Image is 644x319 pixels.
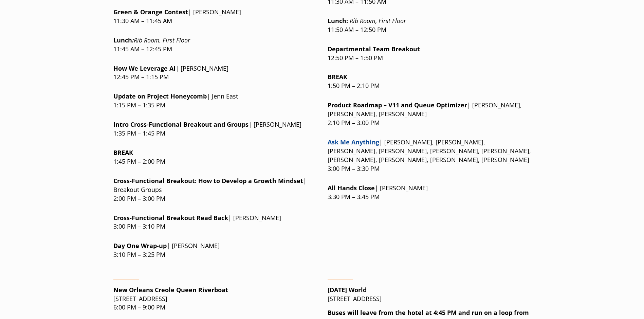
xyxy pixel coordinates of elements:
a: Link opens in a new window [328,138,379,146]
p: | Jenn East 1:15 PM – 1:35 PM [113,92,317,110]
p: 1:45 PM – 2:00 PM [113,148,317,166]
em: Rib Room, First Floor [350,17,406,25]
p: 11:45 AM – 12:45 PM [113,36,317,54]
strong: Product Roadmap – V11 and Queue Optimizer [328,101,467,109]
strong: BREAK [328,73,347,81]
p: 12:50 PM – 1:50 PM [328,45,531,63]
p: 1:50 PM – 2:10 PM [328,73,531,90]
strong: ow to Develop a Growth Mindset [203,177,303,185]
em: Rib Room, First Floor [134,36,190,44]
strong: : [328,17,348,25]
p: | [PERSON_NAME], [PERSON_NAME], [PERSON_NAME] 2:10 PM – 3:00 PM [328,101,531,127]
p: | [PERSON_NAME] 3:10 PM – 3:25 PM [113,242,317,259]
strong: Green & Orange Contest [113,8,188,16]
p: | Breakout Groups 2:00 PM – 3:00 PM [113,177,317,203]
strong: Cross-Functional Breakout: H [113,177,303,185]
strong: [DATE] World [328,286,367,294]
strong: Lunch [113,36,134,44]
strong: BREAK [113,148,133,157]
p: | [PERSON_NAME] 1:35 PM – 1:45 PM [113,120,317,138]
strong: t Read Back [113,214,228,222]
strong: How We Leverage AI [113,64,176,72]
p: | [PERSON_NAME], [PERSON_NAME], [PERSON_NAME], [PERSON_NAME], [PERSON_NAME], [PERSON_NAME], [PERS... [328,138,531,173]
strong: Lunch [328,17,346,25]
strong: Day One Wrap-up [113,242,167,250]
strong: Update on Project Honeycomb [113,92,207,100]
p: 11:50 AM – 12:50 PM [328,17,531,34]
p: | [PERSON_NAME] 11:30 AM – 11:45 AM [113,8,317,25]
strong: All Hands Close [328,184,375,192]
p: [STREET_ADDRESS] [328,286,531,303]
p: | [PERSON_NAME] 12:45 PM – 1:15 PM [113,64,317,82]
strong: New Orleans Creole Queen Riverboat [113,286,228,294]
em: : [132,36,134,44]
strong: Departmental Team Breakout [328,45,420,53]
p: [STREET_ADDRESS] 6:00 PM – 9:00 PM [113,286,317,312]
strong: Intro Cross-Functional Breakout and Groups [113,120,249,128]
strong: Cross-Functional Breakou [113,214,192,222]
p: | [PERSON_NAME] 3:00 PM – 3:10 PM [113,214,317,231]
p: | [PERSON_NAME] 3:30 PM – 3:45 PM [328,184,531,201]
